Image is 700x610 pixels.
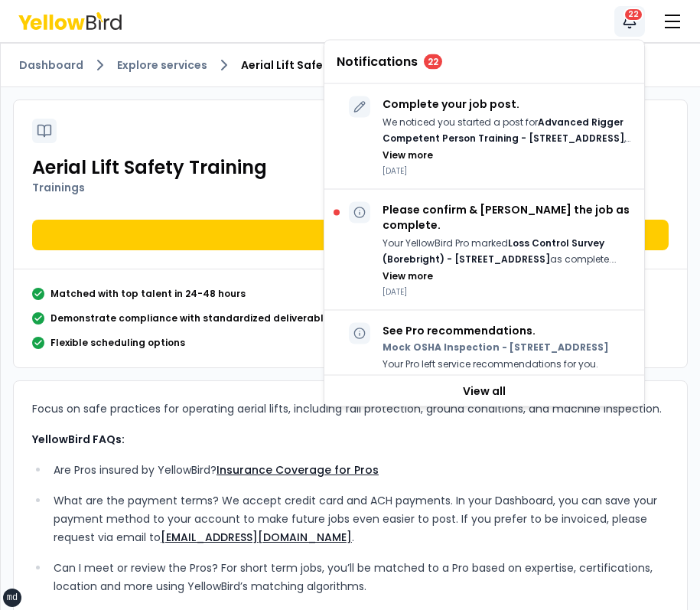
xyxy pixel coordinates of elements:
[383,323,609,338] p: See Pro recommendations.
[7,592,18,604] div: md
[217,462,379,478] a: Insurance Coverage for Pros
[383,270,433,282] button: View more
[54,461,669,479] p: Are Pros insured by YellowBird?
[54,491,669,546] p: What are the payment terms? We accept credit card and ACH payments. In your Dashboard, you can sa...
[337,56,418,68] span: Notifications
[614,6,645,37] button: 22
[19,56,682,74] nav: breadcrumb
[383,236,632,267] p: Your YellowBird Pro marked as complete. Please take a moment to confirm that the job is complete ...
[383,286,632,298] p: [DATE]
[32,180,669,195] p: Trainings
[32,155,669,180] h2: Aerial Lift Safety Training
[32,400,669,418] p: Focus on safe practices for operating aerial lifts, including fall protection, ground conditions,...
[241,57,383,73] span: Aerial Lift Safety Training
[383,357,609,373] p: Your Pro left service recommendations for you.
[383,202,632,233] p: Please confirm & [PERSON_NAME] the job as complete.
[32,220,669,250] button: Post Job
[383,341,609,354] p: Mock OSHA Inspection - [STREET_ADDRESS]
[383,149,433,161] button: View more
[32,432,125,447] strong: YellowBird FAQs:
[324,190,644,311] div: Please confirm & [PERSON_NAME] the job as complete.Your YellowBird Pro markedLoss Control Survey ...
[50,288,246,300] p: Matched with top talent in 24-48 hours
[623,8,643,21] div: 22
[117,57,207,73] a: Explore services
[383,115,632,146] p: We noticed you started a post for , but haven't posted it yet. Once posted, we will find the best...
[50,312,335,325] p: Demonstrate compliance with standardized deliverables
[19,57,83,73] a: Dashboard
[161,530,352,545] a: [EMAIL_ADDRESS][DOMAIN_NAME]
[424,54,442,70] div: 22
[54,559,669,595] p: Can I meet or review the Pros? For short term jobs, you’ll be matched to a Pro based on expertise...
[324,84,644,190] div: Complete your job post.We noticed you started a post forAdvanced Rigger Competent Person Training...
[383,96,632,112] p: Complete your job post.
[50,337,185,349] p: Flexible scheduling options
[383,116,624,145] strong: Advanced Rigger Competent Person Training - [STREET_ADDRESS]
[383,236,604,266] strong: Loss Control Survey (Borebright) - [STREET_ADDRESS]
[383,165,632,177] p: [DATE]
[324,311,644,400] div: See Pro recommendations.Mock OSHA Inspection - [STREET_ADDRESS]Your Pro left service recommendati...
[324,376,644,406] a: View all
